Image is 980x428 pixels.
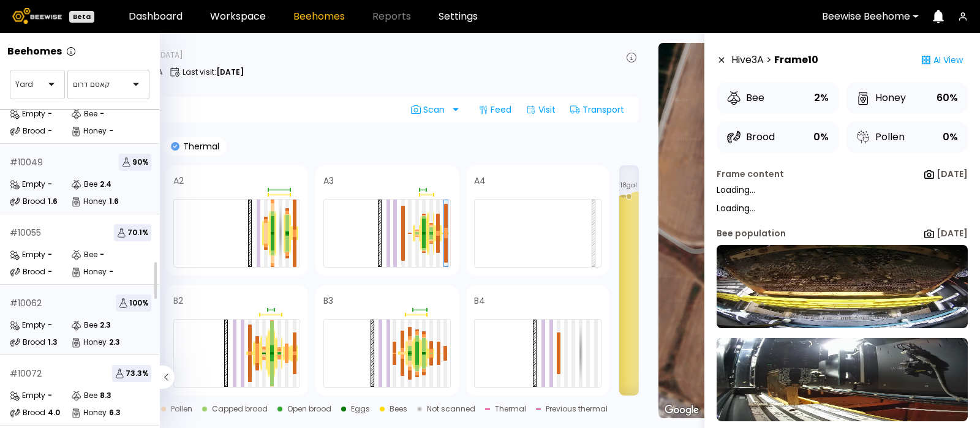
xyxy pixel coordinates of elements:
div: Empty [10,249,45,261]
div: Empty [10,108,45,120]
div: Capped brood [212,405,268,413]
h4: B2 [173,296,183,305]
div: 0% [943,129,958,146]
span: 90 % [119,154,151,171]
div: Brood [726,130,775,145]
div: - [48,268,52,276]
img: Google [661,402,702,418]
div: Hive 3 A > [731,48,818,72]
div: Honey [71,407,107,419]
div: - [48,110,52,118]
div: # 10072 [10,369,42,378]
div: 2.3 [100,321,111,329]
div: - [48,181,52,188]
span: Scan [411,105,449,115]
div: Honey [71,336,107,348]
div: Honey [71,266,107,278]
div: 4.0 [48,409,60,416]
p: Beehomes [7,47,62,56]
div: 1.6 [109,198,119,205]
p: Loading... [717,186,968,194]
div: - [109,127,113,135]
div: Brood [10,125,45,137]
p: Loading... [717,204,968,212]
div: 2.3 [109,339,120,346]
a: Open this area in Google Maps (opens a new window) [661,402,702,418]
div: # 10062 [10,299,42,307]
div: Open brood [287,405,331,413]
div: - [48,127,52,135]
div: Brood [10,195,45,208]
div: Bee [71,178,97,190]
a: Dashboard [129,12,183,21]
div: Bee [71,319,97,331]
div: Bee [71,108,97,120]
div: Transport [565,100,629,119]
div: 8.3 [100,392,111,399]
div: - [48,392,52,399]
span: 73.3 % [112,365,151,382]
div: Bee [71,249,97,261]
h4: A4 [474,176,486,185]
div: - [100,251,104,258]
a: Settings [439,12,478,21]
b: [DATE] [937,168,968,180]
div: - [100,110,104,118]
h4: B3 [323,296,333,305]
h4: B4 [474,296,485,305]
p: Thermal [179,142,219,151]
b: [DATE] [216,67,244,77]
div: - [109,268,113,276]
img: 20250930_111251_0300-a-2054-front-10049-AYAHHCAN.jpg [717,245,968,328]
div: AI View [916,48,968,72]
div: Thermal [495,405,526,413]
div: Brood [10,407,45,419]
span: 18 gal [620,182,637,189]
div: Feed [473,100,516,119]
span: 70.1 % [114,224,151,241]
div: 0% [813,129,829,146]
img: Beewise logo [12,8,62,24]
div: Honey [71,125,107,137]
b: [DATE] [937,227,968,239]
span: Reports [372,12,411,21]
div: Brood [10,266,45,278]
div: Frame content [717,168,784,181]
div: Empty [10,178,45,190]
div: 60% [937,89,958,107]
div: Bee [726,91,764,105]
div: Bees [390,405,407,413]
div: Empty [10,319,45,331]
div: Bee population [717,227,786,240]
div: 2% [814,89,829,107]
div: Honey [856,91,906,105]
div: 2.4 [100,181,111,188]
div: # 10049 [10,158,43,167]
img: 20250930_111252_0300-a-2054-back-10049-AYAHHCAN.jpg [717,338,968,421]
div: Previous thermal [546,405,608,413]
div: Bee [71,389,97,402]
p: Last visit : [183,69,244,76]
strong: Frame 10 [774,53,818,67]
div: Pollen [171,405,192,413]
a: Workspace [210,12,266,21]
span: 100 % [116,295,151,312]
div: 6.3 [109,409,121,416]
div: Honey [71,195,107,208]
div: Not scanned [427,405,475,413]
div: Beta [69,11,94,23]
div: Pollen [856,130,905,145]
h4: A2 [173,176,184,185]
div: - [48,321,52,329]
div: 1.6 [48,198,58,205]
div: - [48,251,52,258]
div: # 10055 [10,228,41,237]
div: Empty [10,389,45,402]
h4: A3 [323,176,334,185]
div: Visit [521,100,560,119]
div: 1.3 [48,339,58,346]
div: Eggs [351,405,370,413]
div: Brood [10,336,45,348]
a: Beehomes [293,12,345,21]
